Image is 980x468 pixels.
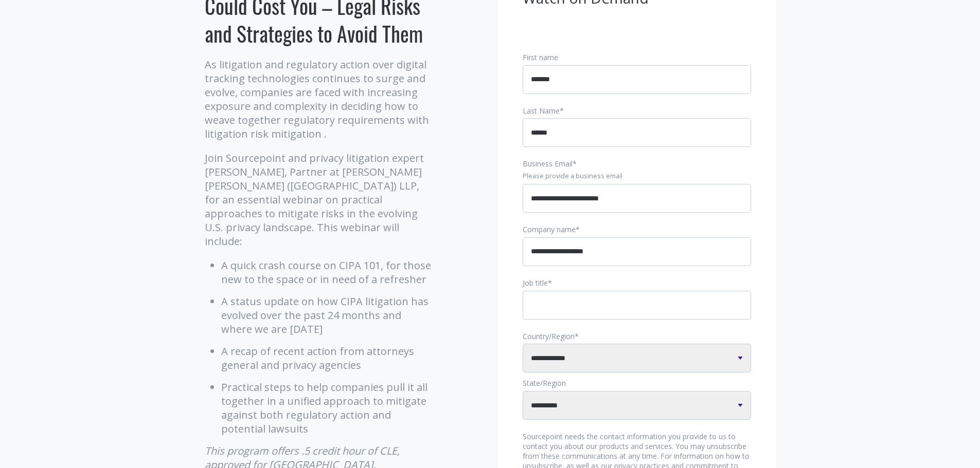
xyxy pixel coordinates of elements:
li: A recap of recent action from attorneys general and privacy agencies [221,344,434,372]
span: Job title [523,278,548,288]
span: Business Email [523,159,573,169]
legend: Please provide a business email [523,172,751,181]
p: As litigation and regulatory action over digital tracking technologies continues to surge and evo... [205,58,434,141]
span: State/Region [523,378,566,388]
span: Last Name [523,106,560,116]
span: First name [523,52,558,62]
li: A status update on how CIPA litigation has evolved over the past 24 months and where we are [DATE] [221,294,434,336]
span: Country/Region [523,331,575,341]
p: Join Sourcepoint and privacy litigation expert [PERSON_NAME], Partner at [PERSON_NAME] [PERSON_NA... [205,151,434,248]
li: A quick crash course on CIPA 101, for those new to the space or in need of a refresher [221,258,434,286]
span: Company name [523,224,576,234]
li: Practical steps to help companies pull it all together in a unified approach to mitigate against ... [221,380,434,436]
